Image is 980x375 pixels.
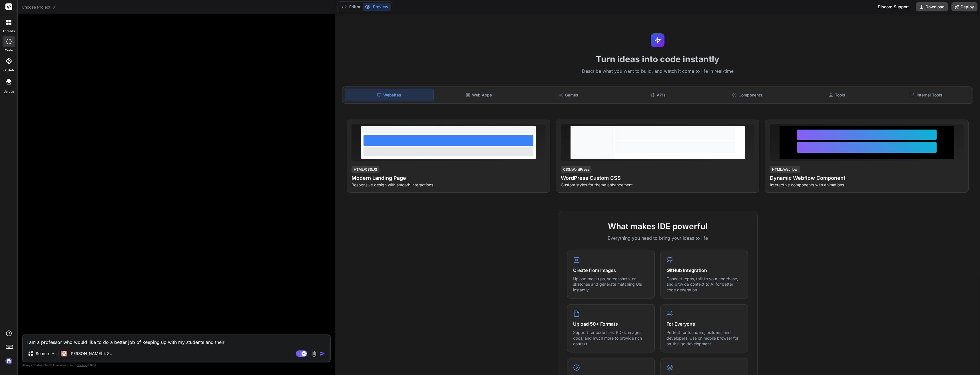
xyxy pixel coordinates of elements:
h4: WordPress Custom CSS [561,174,755,182]
p: Upload mockups, screenshots, or sketches and generate matching UIs instantly [573,276,649,293]
h2: What makes IDE powerful [567,220,748,232]
h1: Turn ideas into code instantly [339,54,977,64]
span: privacy [77,363,87,367]
img: Pick Models [51,351,55,356]
label: GitHub [3,68,14,73]
button: Editor [339,3,363,11]
h4: Dynamic Webflow Component [770,174,964,182]
label: Upload [3,89,14,94]
h4: Create from Images [573,267,649,274]
div: HTML/Webflow [770,166,800,173]
span: Choose Project [22,4,56,10]
button: Download [916,2,948,11]
p: Custom styles for theme enhancement [561,182,755,188]
p: Responsive design with smooth interactions [352,182,545,188]
img: signin [4,356,14,366]
p: [PERSON_NAME] 4 S.. [69,351,112,356]
p: Connect repos, talk to your codebase, and provide context to AI for better code generation [666,276,742,293]
p: Describe what you want to build, and watch it come to life in real-time [339,68,977,75]
h4: Modern Landing Page [352,174,545,182]
h4: Upload 50+ Formats [573,320,649,327]
div: HTML/CSS/JS [352,166,379,173]
div: Web Apps [435,89,523,101]
p: Perfect for founders, builders, and developers. Use on mobile browser for on-the-go development [666,330,742,346]
p: Source [36,351,49,356]
button: Deploy [951,2,977,11]
img: icon [320,351,325,356]
div: Internal Tools [882,89,971,101]
div: CSS/WordPress [561,166,591,173]
img: attachment [311,350,317,357]
textarea: I am a professor who would like to do a better job of keeping up with my students and their [23,335,330,346]
h4: For Everyone [666,320,742,327]
p: Support for code files, PDFs, images, docs, and much more to provide rich context [573,330,649,346]
label: threads [3,29,15,34]
p: Interactive components with animations [770,182,964,188]
h4: GitHub Integration [666,267,742,274]
label: code [5,48,13,53]
p: Everything you need to bring your ideas to life [567,235,748,241]
div: Tools [793,89,881,101]
p: Always double-check its answers. Your in Bind [22,362,331,368]
div: APIs [614,89,702,101]
div: Components [703,89,792,101]
div: Games [524,89,612,101]
div: Websites [345,89,433,101]
button: Preview [363,3,391,11]
img: Claude 4 Sonnet [61,351,67,356]
div: Discord Support [874,2,912,11]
